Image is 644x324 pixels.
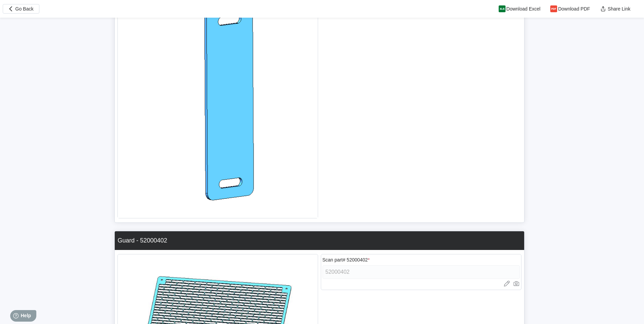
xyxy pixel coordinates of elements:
span: Download PDF [558,6,590,11]
div: Scan part# 52000402 [323,257,370,263]
button: Share Link [595,4,636,14]
button: Download Excel [494,4,546,14]
button: Go Back [3,4,39,14]
div: Guard - 52000402 [118,237,167,244]
span: Go Back [15,6,34,11]
span: Download Excel [507,6,540,11]
button: Download PDF [546,4,595,14]
input: Type here... (specific format required) [323,265,520,279]
span: Share Link [608,6,630,11]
